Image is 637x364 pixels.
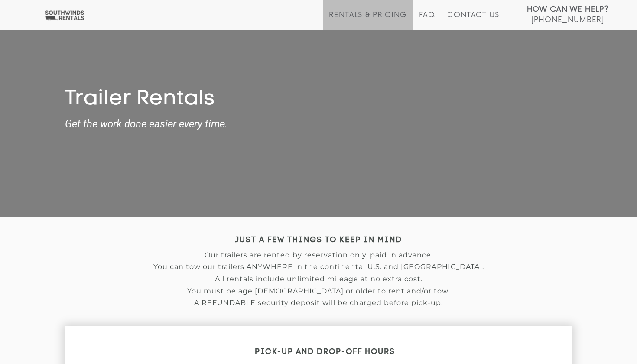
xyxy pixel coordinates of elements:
a: How Can We Help? [PHONE_NUMBER] [527,4,609,23]
strong: How Can We Help? [527,5,609,14]
p: You must be age [DEMOGRAPHIC_DATA] or older to rent and/or tow. [65,287,572,295]
a: Contact Us [447,11,499,30]
img: Southwinds Rentals Logo [43,10,86,21]
p: A REFUNDABLE security deposit will be charged before pick-up. [65,299,572,307]
a: Rentals & Pricing [329,11,406,30]
p: You can tow our trailers ANYWHERE in the continental U.S. and [GEOGRAPHIC_DATA]. [65,263,572,271]
h1: Trailer Rentals [65,87,572,112]
p: All rentals include unlimited mileage at no extra cost. [65,275,572,283]
span: [PHONE_NUMBER] [531,16,604,24]
strong: Get the work done easier every time. [65,118,572,130]
strong: PICK-UP AND DROP-OFF HOURS [255,348,395,356]
strong: JUST A FEW THINGS TO KEEP IN MIND [235,237,402,244]
a: FAQ [419,11,435,30]
p: Our trailers are rented by reservation only, paid in advance. [65,251,572,259]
